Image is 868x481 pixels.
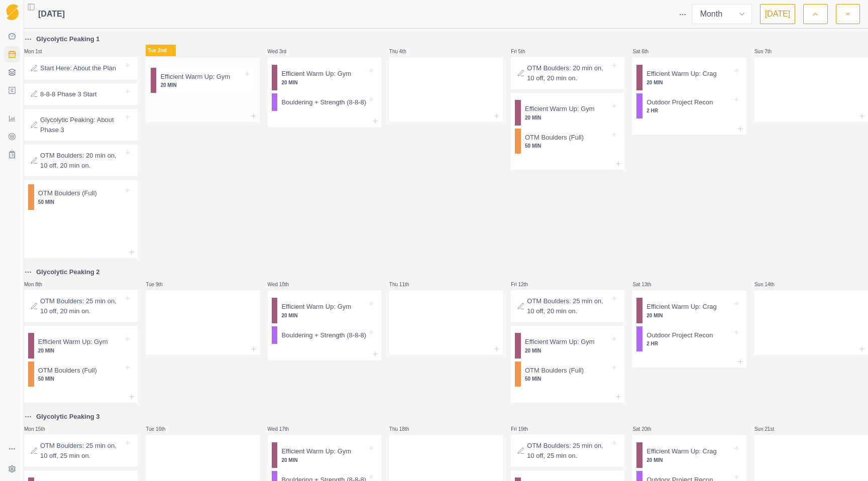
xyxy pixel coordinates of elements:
p: Fri 19th [511,425,541,433]
img: Logo [6,4,19,21]
p: Glycolytic Peaking 1 [36,34,99,44]
p: Sat 6th [632,48,663,55]
p: Wed 10th [268,281,298,288]
p: Wed 17th [268,425,298,433]
p: Thu 4th [389,48,419,55]
p: Sun 21st [754,425,785,433]
p: Sat 20th [632,425,663,433]
p: Mon 15th [24,425,54,433]
p: Mon 1st [24,48,54,55]
p: Mon 8th [24,281,54,288]
p: Tue 2nd [146,45,176,56]
p: Sun 7th [754,48,785,55]
button: Settings [4,461,20,477]
p: Fri 5th [511,48,541,55]
p: Sun 14th [754,281,785,288]
p: Sat 13th [632,281,663,288]
p: Glycolytic Peaking 3 [36,412,99,422]
p: Tue 16th [146,425,176,433]
p: Thu 11th [389,281,419,288]
p: Glycolytic Peaking 2 [36,267,99,277]
span: [DATE] [38,8,65,20]
a: Logo [4,4,20,20]
p: Wed 3rd [268,48,298,55]
p: Fri 12th [511,281,541,288]
p: Thu 18th [389,425,419,433]
p: Tue 9th [146,281,176,288]
button: [DATE] [760,4,795,24]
